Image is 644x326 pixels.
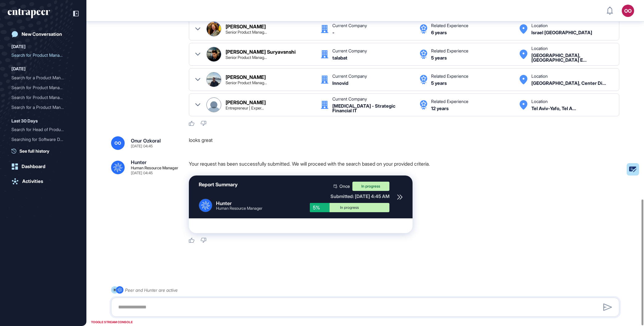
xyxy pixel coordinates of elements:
div: Search for Product Manage... [11,83,70,93]
div: Senior Product Manager at Datagen [226,30,267,34]
div: Related Experience [431,74,468,78]
div: Search for Product Manager with 5-8 Years Experience in AI Agent Development in MENA [11,93,75,102]
p: Your request has been successfully submitted. We will proceed with the search based on your provi... [189,160,624,168]
div: Location [531,23,548,28]
div: Related Experience [431,99,468,104]
div: Search for Product Manager with AI Agent Development Experience in MENA [11,50,75,60]
div: 5 years [431,56,447,60]
span: See full history [19,148,49,154]
div: entrapeer-logo [8,9,50,19]
div: Senior Product Manager | E-Commerce [226,56,267,60]
div: Current Company [332,49,367,53]
div: Search for Head of Product Candidates from Entrapeer in San Francisco [11,125,75,134]
div: Current Company [332,97,367,101]
img: Nadav Kehila [207,72,221,87]
div: Peer and Hunter are active [125,286,178,294]
div: Search for Product Manage... [11,93,70,102]
div: Senior Product Manager [226,81,267,85]
div: 6 years [431,30,447,35]
div: [PERSON_NAME] [226,24,266,29]
div: Search for Product Manage... [11,50,70,60]
div: In progress [314,206,385,209]
div: In progress [352,182,389,191]
div: Search for a Product Mana... [11,102,70,112]
div: Dashboard [22,164,45,169]
div: Location [531,74,548,78]
div: Hunter [216,200,262,206]
div: Human Resource Manager [131,166,178,170]
span: OO [114,141,121,146]
div: Related Experience [431,49,468,53]
div: Israel Israel [531,30,592,35]
div: [DATE] [11,43,26,50]
div: Entrepreneur | Experienced Product Manager | CrossFitter [226,106,264,110]
div: talabat [332,56,347,60]
div: Dubai, United Arab Emirates United Arab Emirates, [531,53,613,62]
div: Search for Head of Produc... [11,125,70,134]
div: Tel Aviv-Yafo, Tel Aviv District, Israel Israel [531,106,576,111]
a: Dashboard [8,160,79,173]
a: See full history [11,148,79,154]
div: Kfar Saba, Center District, Israel Israel [531,81,606,85]
div: [DATE] 04:45 [131,144,153,148]
div: [PERSON_NAME] Suryavsnshi [226,49,296,54]
div: - [332,30,334,35]
div: Activities [22,179,43,184]
div: 5 years [431,81,447,85]
div: 5% [310,203,330,212]
div: Location [531,99,548,104]
div: Search for Product Manager with 5-8 Years of AI Agent Development Experience in MENA [11,83,75,93]
div: Human Resource Manager [216,206,262,210]
div: Related Experience [431,23,468,28]
div: [DATE] 04:45 [131,171,153,175]
div: Location [531,46,548,51]
div: Onur Ozkoral [131,138,161,143]
div: Report Summary [199,182,238,188]
div: Searching for Software Developers with Banking or Finance Experience in Turkiye (Max 5 Years Expe... [11,134,75,144]
img: Vipin Suryavsnshi [207,47,221,61]
div: Submitted: [DATE] 4:45 AM [310,193,389,199]
button: OO [622,5,634,17]
div: Current Company [332,74,367,78]
div: Search for a Product Manager with 5-8 years of AI Agent Development Experience in MENA [11,73,75,83]
div: [PERSON_NAME] [226,75,266,80]
img: Lotem Peled-cohen [207,22,221,36]
div: Innovid [332,81,348,85]
div: [PERSON_NAME] [226,100,266,105]
div: 12 years [431,106,449,111]
div: Hunter [131,160,147,165]
div: hms - Strategic Financial IT [332,104,414,113]
img: Noam Sadik [207,98,221,112]
a: New Conversation [8,28,79,40]
div: Search for a Product Mana... [11,73,70,83]
div: Last 30 Days [11,117,38,125]
div: Searching for Software De... [11,134,70,144]
div: looks great [189,136,624,150]
div: Search for a Product Manager with 5-8 years of AI Agent Development Experience in MENA [11,102,75,112]
div: [DATE] [11,65,26,72]
div: Current Company [332,23,367,28]
a: Activities [8,175,79,188]
span: Once [339,184,350,188]
div: New Conversation [22,31,62,37]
